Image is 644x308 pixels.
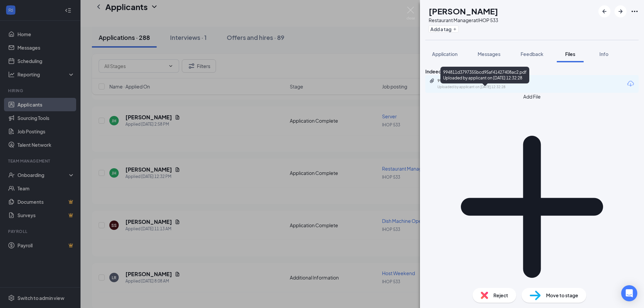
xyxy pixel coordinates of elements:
button: PlusAdd a tag [429,25,459,33]
div: Indeed Resume [425,68,639,75]
div: 994811d3797355bcd95af41427408ac2.pdf Uploaded by applicant on [DATE] 12:32:28 [440,67,529,83]
span: Info [599,51,608,57]
span: Files [565,51,575,57]
div: Open Intercom Messenger [621,285,637,301]
svg: Paperclip [429,78,435,83]
button: ArrowLeftNew [598,5,610,17]
button: ArrowRight [614,5,627,17]
div: Uploaded by applicant on [DATE] 12:32:28 [437,84,538,90]
svg: Plus [453,27,457,31]
span: Messages [478,51,500,57]
span: Move to stage [546,292,578,299]
span: Feedback [521,51,543,57]
span: Application [432,51,458,57]
span: Reject [493,292,508,299]
div: 994811d3797355bcd95af41427408ac2.pdf [437,78,531,83]
svg: ArrowLeftNew [600,7,608,15]
svg: Ellipses [631,7,639,15]
svg: Download [627,80,635,88]
a: Paperclip994811d3797355bcd95af41427408ac2.pdfUploaded by applicant on [DATE] 12:32:28 [429,78,538,90]
div: Restaurant Manager at IHOP 533 [429,17,498,23]
svg: ArrowRight [616,7,625,15]
h1: [PERSON_NAME] [429,5,498,17]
